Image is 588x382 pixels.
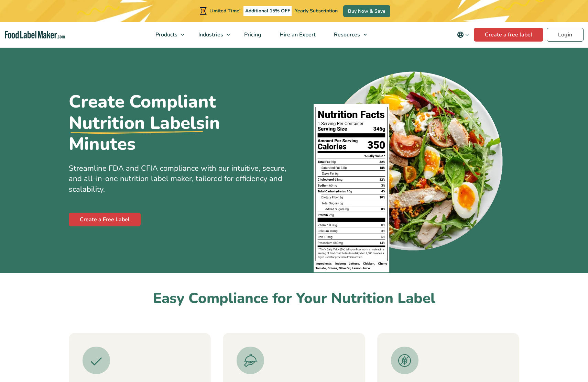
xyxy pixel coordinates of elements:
[69,113,205,134] u: Nutrition Labels
[146,22,188,47] a: Products
[153,31,178,38] span: Products
[332,31,361,38] span: Resources
[235,22,269,47] a: Pricing
[209,8,240,14] span: Limited Time!
[277,31,316,38] span: Hire an Expert
[69,213,141,226] a: Create a Free Label
[343,5,390,17] a: Buy Now & Save
[69,163,286,195] span: Streamline FDA and CFIA compliance with our intuitive, secure, and all-in-one nutrition label mak...
[189,22,233,47] a: Industries
[196,31,224,38] span: Industries
[5,31,65,39] a: Food Label Maker homepage
[83,347,110,374] img: A green tick icon.
[325,22,370,47] a: Resources
[295,8,338,14] span: Yearly Subscription
[271,22,323,47] a: Hire an Expert
[69,289,519,308] h2: Easy Compliance for Your Nutrition Label
[474,28,543,42] a: Create a free label
[452,28,474,42] button: Change language
[242,31,262,38] span: Pricing
[243,6,292,16] span: Additional 15% OFF
[69,91,282,155] h1: Create Compliant in Minutes
[547,28,584,42] a: Login
[314,67,505,273] img: A plate of food with a nutrition facts label on top of it.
